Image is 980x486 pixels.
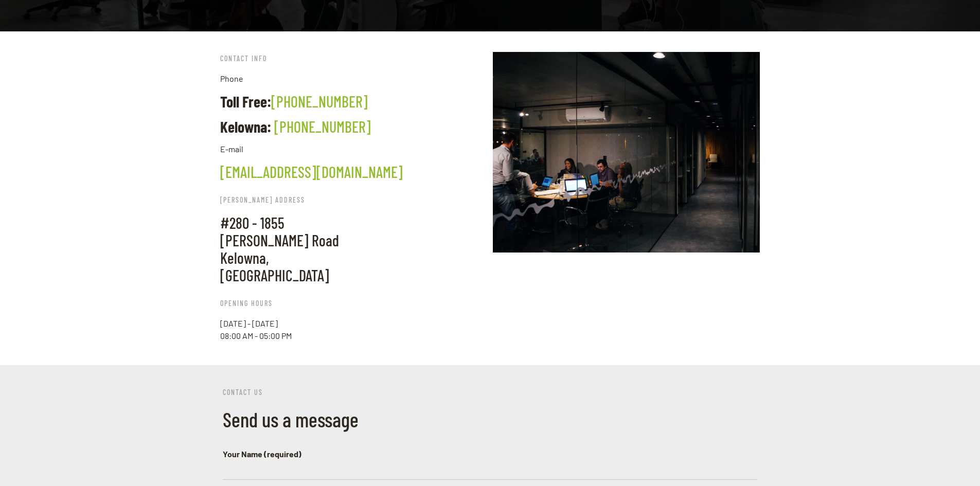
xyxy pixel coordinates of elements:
strong: Toll Free: [220,92,271,111]
h6: CONTACT US [223,386,757,399]
label: Your Name (required) [223,448,757,481]
a: #280 - 1855[PERSON_NAME] RoadKelowna, [GEOGRAPHIC_DATA] [220,213,339,284]
a: [PHONE_NUMBER] [274,117,371,136]
h6: OPENING HOURS [220,297,487,310]
h6: CONTACT INFO [220,52,487,65]
h6: [PERSON_NAME] ADDRESS [220,193,351,206]
a: [EMAIL_ADDRESS][DOMAIN_NAME] [220,163,403,181]
p: E-mail [220,143,487,155]
strong: Kelowna: [220,117,271,136]
img: contact-us1 [493,52,760,253]
p: Phone [220,73,487,85]
input: Your Name (required) [223,460,757,480]
h3: Send us a message [223,406,757,432]
p: [DATE] - [DATE] 08:00 AM - 05:00 PM [220,317,487,342]
a: [PHONE_NUMBER] [271,92,368,111]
